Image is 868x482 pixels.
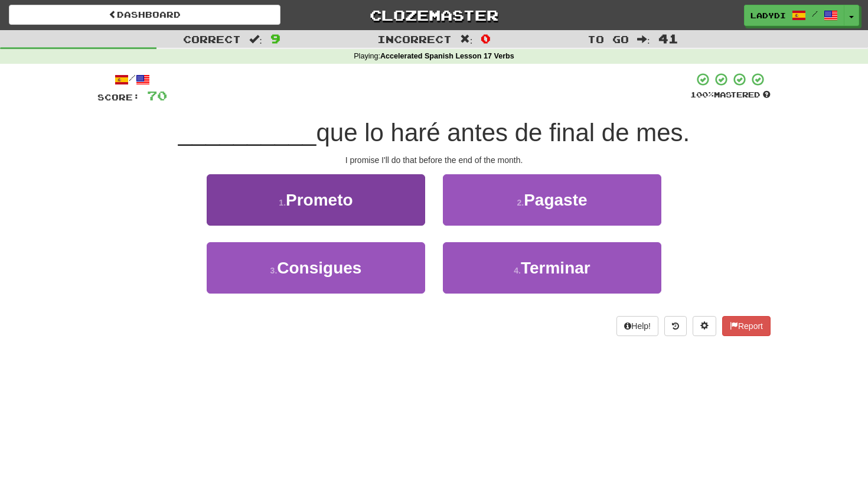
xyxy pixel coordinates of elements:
span: LadyDi [750,10,786,21]
span: 0 [481,31,491,45]
span: Pagaste [524,191,587,209]
button: 2.Pagaste [443,174,661,226]
div: / [97,72,167,87]
button: Help! [616,316,658,336]
div: I promise I'll do that before the end of the month. [97,154,771,166]
span: 41 [658,31,678,45]
small: 3 . [270,266,278,275]
small: 1 . [279,198,286,207]
span: 100 % [690,90,714,99]
span: 70 [147,88,167,103]
span: / [812,9,818,18]
a: Clozemaster [298,5,570,25]
span: que lo haré antes de final de mes. [316,119,690,146]
a: LadyDi / [744,5,844,26]
button: 1.Prometo [207,174,425,226]
span: __________ [178,119,316,146]
small: 2 . [517,198,524,207]
small: 4 . [514,266,521,275]
button: 3.Consigues [207,242,425,294]
span: : [460,34,473,44]
button: 4.Terminar [443,242,661,294]
span: Incorrect [377,33,452,45]
span: Score: [97,92,140,102]
span: Prometo [286,191,353,209]
a: Dashboard [9,5,280,25]
span: To go [588,33,629,45]
span: 9 [270,31,280,45]
span: : [637,34,650,44]
div: Mastered [690,90,771,100]
span: Terminar [521,259,590,277]
span: Consigues [277,259,361,277]
span: Correct [183,33,241,45]
button: Round history (alt+y) [664,316,687,336]
button: Report [722,316,771,336]
span: : [249,34,262,44]
strong: Accelerated Spanish Lesson 17 Verbs [380,52,514,60]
